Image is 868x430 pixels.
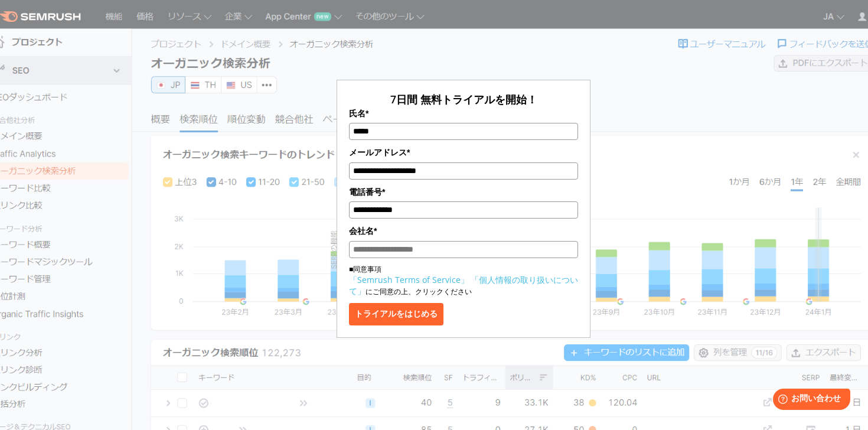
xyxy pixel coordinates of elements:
button: トライアルをはじめる [349,303,443,325]
iframe: Help widget launcher [763,384,855,417]
span: 7日間 無料トライアルを開始！ [390,92,537,106]
a: 「個人情報の取り扱いについて」 [349,274,578,297]
label: メールアドレス* [349,146,578,159]
label: 電話番号* [349,185,578,198]
a: 「Semrush Terms of Service」 [349,274,469,285]
p: ■同意事項 にご同意の上、クリックください [349,264,578,297]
